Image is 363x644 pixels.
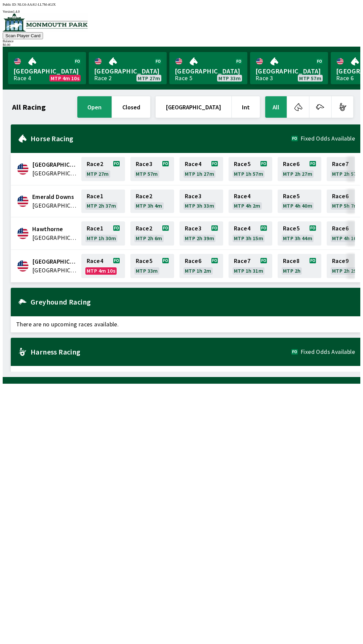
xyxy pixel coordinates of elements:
[175,75,192,81] div: Race 5
[185,258,201,264] span: Race 6
[3,3,360,6] div: Public ID:
[130,190,174,213] a: Race2MTP 3h 4m
[332,258,349,264] span: Race 9
[87,226,103,231] span: Race 1
[179,190,223,213] a: Race3MTP 3h 33m
[283,203,312,208] span: MTP 4h 40m
[278,254,321,278] a: Race8MTP 2h
[89,52,167,84] a: [GEOGRAPHIC_DATA]Race 2MTP 27m
[130,254,174,278] a: Race5MTP 33m
[8,52,86,84] a: [GEOGRAPHIC_DATA]Race 4MTP 4m 10s
[234,258,250,264] span: Race 7
[234,161,250,167] span: Race 5
[156,96,231,118] button: [GEOGRAPHIC_DATA]
[3,32,43,39] button: Scan Player Card
[234,171,263,176] span: MTP 1h 57m
[179,157,223,181] a: Race4MTP 1h 27m
[87,203,116,208] span: MTP 2h 37m
[255,67,323,75] span: [GEOGRAPHIC_DATA]
[81,254,125,278] a: Race4MTP 4m 10s
[332,171,361,176] span: MTP 2h 57m
[136,226,152,231] span: Race 2
[136,194,152,199] span: Race 2
[278,221,321,246] a: Race5MTP 3h 44m
[332,203,359,208] span: MTP 5h 7m
[229,221,272,246] a: Race4MTP 3h 15m
[332,235,361,241] span: MTP 4h 16m
[94,75,112,81] div: Race 2
[136,161,152,167] span: Race 3
[3,10,360,13] div: Version 1.4.0
[32,160,77,169] span: Canterbury Park
[13,75,31,81] div: Race 4
[265,96,287,118] button: All
[185,226,201,231] span: Race 3
[94,67,161,75] span: [GEOGRAPHIC_DATA]
[179,221,223,246] a: Race3MTP 2h 39m
[32,233,77,242] span: United States
[185,171,214,176] span: MTP 1h 27m
[175,67,242,75] span: [GEOGRAPHIC_DATA]
[13,67,81,75] span: [GEOGRAPHIC_DATA]
[229,190,272,213] a: Race4MTP 4h 2m
[185,194,201,199] span: Race 3
[31,299,355,305] h2: Greyhound Racing
[130,157,174,181] a: Race3MTP 57m
[234,194,250,199] span: Race 4
[130,221,174,246] a: Race2MTP 2h 6m
[283,171,312,176] span: MTP 2h 27m
[234,235,263,241] span: MTP 3h 15m
[283,235,312,241] span: MTP 3h 44m
[136,235,162,241] span: MTP 2h 6m
[81,190,125,213] a: Race1MTP 2h 37m
[234,268,263,273] span: MTP 1h 31m
[87,235,116,241] span: MTP 1h 30m
[32,257,77,266] span: Monmouth Park
[332,268,361,273] span: MTP 2h 29m
[283,161,299,167] span: Race 6
[17,3,56,6] span: NLG6-AAAU-LL7M-4GJX
[136,268,158,273] span: MTP 33m
[3,43,360,47] div: $ 0.00
[32,266,77,275] span: United States
[87,194,103,199] span: Race 1
[234,226,250,231] span: Race 4
[250,52,328,84] a: [GEOGRAPHIC_DATA]Race 3MTP 57m
[87,161,103,167] span: Race 2
[138,75,160,81] span: MTP 27m
[232,96,260,118] button: Int
[278,157,321,181] a: Race6MTP 2h 27m
[32,225,77,233] span: Hawthorne
[218,75,241,81] span: MTP 33m
[32,193,77,201] span: Emerald Downs
[234,203,260,208] span: MTP 4h 2m
[255,75,273,81] div: Race 3
[81,221,125,246] a: Race1MTP 1h 30m
[332,194,349,199] span: Race 6
[283,268,300,273] span: MTP 2h
[283,194,299,199] span: Race 5
[229,254,272,278] a: Race7MTP 1h 31m
[336,75,354,81] div: Race 6
[12,104,46,110] h1: All Racing
[87,258,103,264] span: Race 4
[169,52,247,84] a: [GEOGRAPHIC_DATA]Race 5MTP 33m
[3,39,360,43] div: Balance
[300,349,355,355] span: Fixed Odds Available
[87,268,115,273] span: MTP 4m 10s
[32,201,77,210] span: United States
[87,171,109,176] span: MTP 27m
[185,268,211,273] span: MTP 1h 2m
[332,226,349,231] span: Race 6
[31,349,291,355] h2: Harness Racing
[299,75,321,81] span: MTP 57m
[300,136,355,141] span: Fixed Odds Available
[112,96,150,118] button: closed
[51,75,79,81] span: MTP 4m 10s
[283,258,299,264] span: Race 8
[32,169,77,178] span: United States
[3,13,88,32] img: venue logo
[11,366,360,382] span: There are no upcoming races available.
[136,203,162,208] span: MTP 3h 4m
[81,157,125,181] a: Race2MTP 27m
